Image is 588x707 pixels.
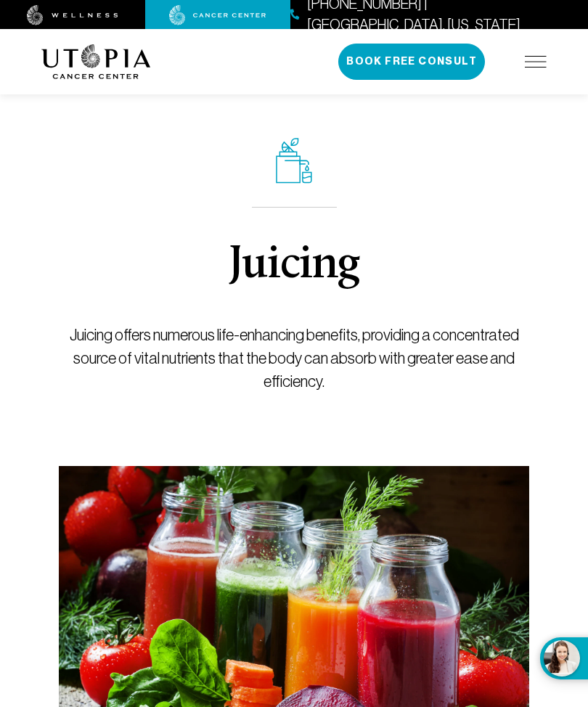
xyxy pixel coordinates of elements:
h1: Juicing [229,242,359,289]
img: wellness [27,5,118,25]
img: cancer center [169,5,266,25]
img: icon-hamburger [525,56,547,68]
img: icon [276,138,312,184]
p: Juicing offers numerous life-enhancing benefits, providing a concentrated source of vital nutrien... [59,324,529,393]
button: Book Free Consult [338,44,485,80]
img: logo [41,44,151,79]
